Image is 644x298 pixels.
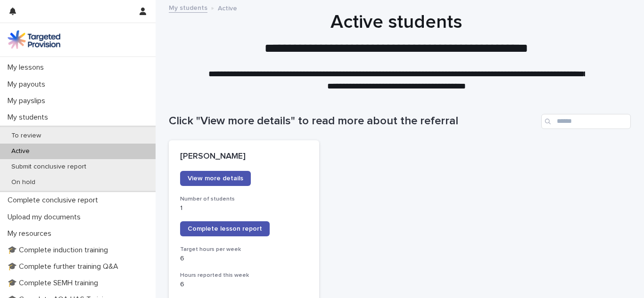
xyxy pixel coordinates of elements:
h3: Number of students [180,195,308,203]
p: On hold [4,178,43,186]
img: M5nRWzHhSzIhMunXDL62 [8,30,60,49]
p: Upload my documents [4,213,88,222]
p: My lessons [4,63,51,72]
p: My payouts [4,80,53,89]
p: 🎓 Complete induction training [4,246,116,255]
a: View more details [180,171,251,186]
p: 6 [180,255,308,263]
p: To review [4,132,49,140]
p: Active [4,147,37,155]
p: Submit conclusive report [4,163,94,171]
p: 1 [180,204,308,212]
p: My resources [4,229,59,238]
a: My students [169,2,207,13]
p: 6 [180,281,308,289]
h1: Active students [165,11,627,33]
p: Complete conclusive report [4,196,106,205]
p: Active [218,2,237,13]
span: Complete lesson report [188,226,262,232]
h3: Target hours per week [180,246,308,253]
p: 🎓 Complete SEMH training [4,279,106,288]
p: My payslips [4,97,53,105]
span: View more details [188,175,243,182]
input: Search [541,114,631,129]
p: My students [4,113,56,122]
p: [PERSON_NAME] [180,152,308,162]
h1: Click "View more details" to read more about the referral [169,114,537,128]
h3: Hours reported this week [180,272,308,279]
p: 🎓 Complete further training Q&A [4,262,126,271]
a: Complete lesson report [180,221,270,236]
